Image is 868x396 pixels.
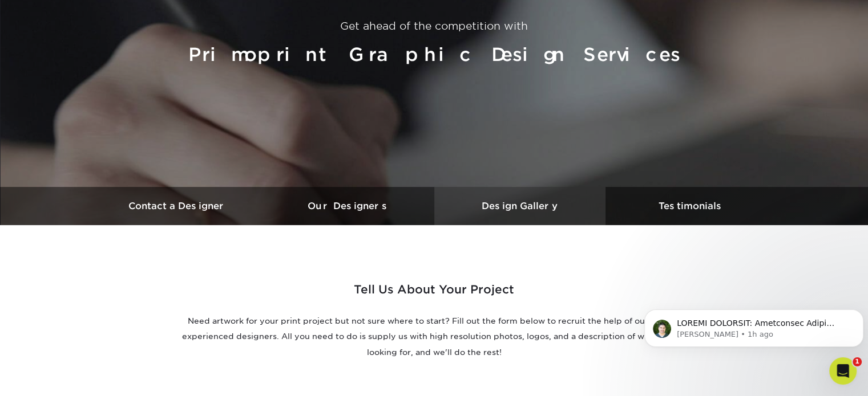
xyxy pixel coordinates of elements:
a: Design Gallery [434,187,605,225]
h1: Primoprint Graphic Design Services [96,39,772,71]
iframe: Intercom notifications message [640,285,868,365]
a: Contact a Designer [92,187,263,225]
iframe: Intercom live chat [829,357,857,385]
a: Testimonials [605,187,777,225]
h2: Tell Us About Your Project [177,280,691,309]
p: Need artwork for your print project but not sure where to start? Fill out the form below to recru... [177,313,691,360]
p: Message from Matthew, sent 1h ago [37,44,209,54]
h3: Design Gallery [434,201,605,211]
a: Our Designers [263,187,434,225]
p: Get ahead of the competition with [96,18,772,34]
h3: Our Designers [263,201,434,211]
h3: Contact a Designer [92,201,263,211]
span: 1 [853,357,862,366]
h3: Testimonials [605,201,777,211]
